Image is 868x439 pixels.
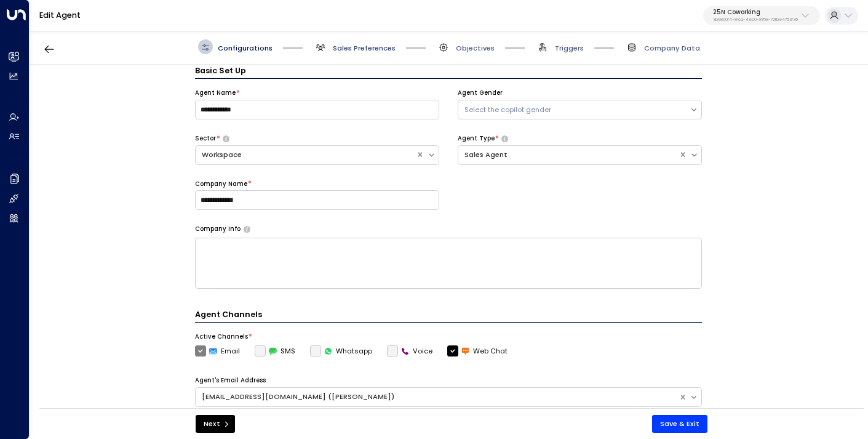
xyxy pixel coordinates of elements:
label: Sector [195,134,216,143]
a: Edit Agent [39,10,81,20]
label: Voice [387,345,432,356]
label: Web Chat [447,345,508,356]
label: Company Info [195,225,241,233]
h3: Basic Set Up [195,65,702,79]
span: Sales Preferences [333,43,396,53]
button: Save & Exit [652,415,707,433]
p: 25N Coworking [713,9,798,16]
span: Company Data [644,43,700,53]
div: Sales Agent [464,150,672,160]
span: Objectives [456,43,495,53]
label: Email [195,345,240,356]
span: Configurations [218,43,273,53]
button: 25N Coworking3b9800f4-81ca-4ec0-8758-72fbe4763f36 [703,6,820,26]
button: Select whether your copilot will handle inquiries directly from leads or from brokers representin... [223,135,229,142]
div: Select the copilot gender [464,105,684,115]
label: Company Name [195,180,247,188]
button: Select whether your copilot will handle inquiries directly from leads or from brokers representin... [501,135,508,142]
button: Provide a brief overview of your company, including your industry, products or services, and any ... [244,226,250,232]
label: SMS [255,345,295,356]
label: Agent Type [458,134,495,143]
label: Whatsapp [310,345,372,356]
div: [EMAIL_ADDRESS][DOMAIN_NAME] ([PERSON_NAME]) [202,392,672,402]
span: Triggers [555,43,584,53]
div: To activate this channel, please go to the Integrations page [387,345,432,356]
h4: Agent Channels [195,308,702,323]
label: Active Channels [195,332,248,341]
label: Agent Name [195,89,236,97]
label: Agent's Email Address [195,376,266,385]
div: To activate this channel, please go to the Integrations page [255,345,295,356]
div: To activate this channel, please go to the Integrations page [310,345,372,356]
label: Agent Gender [458,89,503,97]
div: Workspace [202,150,410,160]
p: 3b9800f4-81ca-4ec0-8758-72fbe4763f36 [713,17,798,22]
button: Next [196,415,236,433]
